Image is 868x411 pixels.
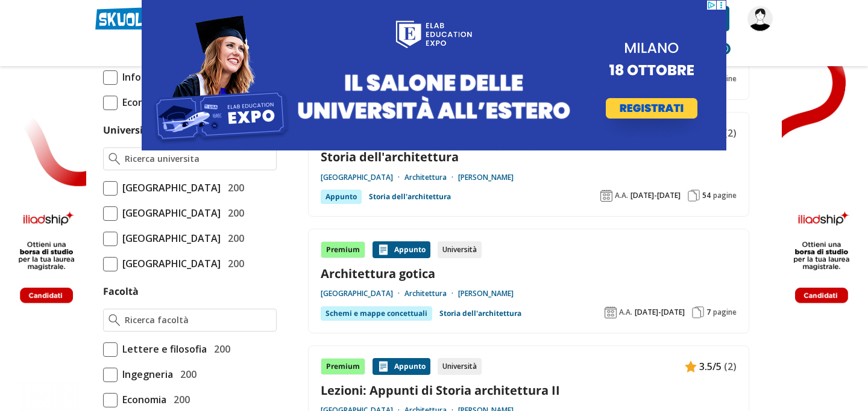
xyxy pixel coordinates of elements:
[369,190,451,204] a: Storia dell'architettura
[706,307,711,317] span: 7
[713,307,737,317] span: pagine
[615,191,628,200] span: A.A.
[458,173,514,182] a: [PERSON_NAME]
[118,69,177,85] span: Informatica
[321,149,737,165] a: Storia dell'architettura
[438,241,482,258] div: Università
[724,359,737,374] span: (2)
[118,392,166,407] span: Economia
[108,314,120,326] img: Ricerca facoltà
[321,382,737,398] a: Lezioni: Appunti di Storia architettura II
[605,306,617,318] img: Anno accademico
[321,289,404,298] a: [GEOGRAPHIC_DATA]
[619,307,632,317] span: A.A.
[377,360,389,372] img: Appunti contenuto
[169,392,190,407] span: 200
[108,153,120,165] img: Ricerca universita
[118,205,221,221] span: [GEOGRAPHIC_DATA]
[321,190,362,204] div: Appunto
[702,191,711,200] span: 54
[688,190,700,202] img: Pagine
[713,191,737,200] span: pagine
[118,180,221,196] span: [GEOGRAPHIC_DATA]
[125,153,271,165] input: Ricerca universita
[118,341,207,357] span: Lettere e filosofia
[118,230,221,246] span: [GEOGRAPHIC_DATA]
[692,306,704,318] img: Pagine
[635,307,685,317] span: [DATE]-[DATE]
[321,358,365,375] div: Premium
[321,306,432,321] div: Schemi e mappe concettuali
[373,241,430,258] div: Appunto
[223,205,244,221] span: 200
[373,358,430,375] div: Appunto
[118,94,213,110] span: Economia aziendale
[724,125,737,141] span: (2)
[685,360,697,372] img: Appunti contenuto
[175,366,197,382] span: 200
[118,366,173,382] span: Ingegneria
[439,306,521,321] a: Storia dell'architettura
[223,230,244,246] span: 200
[404,173,458,182] a: Architettura
[458,289,514,298] a: [PERSON_NAME]
[209,341,230,357] span: 200
[377,244,389,256] img: Appunti contenuto
[321,173,404,182] a: [GEOGRAPHIC_DATA]
[321,241,365,258] div: Premium
[699,359,722,374] span: 3.5/5
[438,358,482,375] div: Università
[631,191,681,200] span: [DATE]-[DATE]
[321,265,737,282] a: Architettura gotica
[223,256,244,271] span: 200
[747,6,773,31] img: ameliaterenzi
[223,180,244,196] span: 200
[118,256,221,271] span: [GEOGRAPHIC_DATA]
[103,285,139,298] label: Facoltà
[103,123,153,137] label: Università
[125,314,271,326] input: Ricerca facoltà
[600,190,612,202] img: Anno accademico
[404,289,458,298] a: Architettura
